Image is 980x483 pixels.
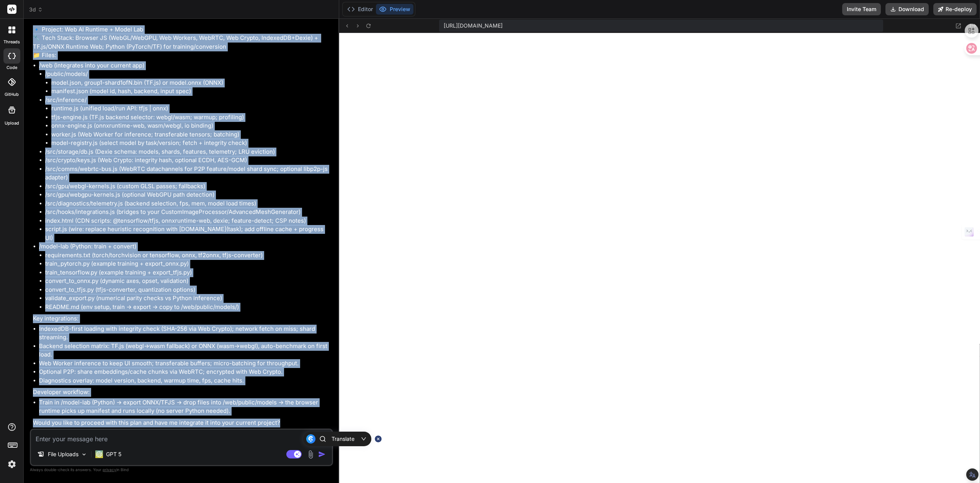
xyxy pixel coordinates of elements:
p: GPT 5 [106,450,121,458]
p: Developer workflow: [33,388,332,397]
img: attachment [306,450,315,459]
li: /src/gpu/webgl-kernels.js (custom GLSL passes; fallbacks) [45,182,332,191]
li: /src/gpu/webgpu-kernels.js (optional WebGPU path detection) [45,191,332,199]
label: Upload [5,120,19,127]
p: Would you like to proceed with this plan and have me integrate it into your current project? [33,419,332,427]
li: /src/storage/db.js (Dexie schema: models, shards, features, telemetry; LRU eviction) [45,148,332,156]
img: settings [5,458,18,471]
img: GPT 5 [95,450,103,458]
li: /model-lab (Python: train + convert) [39,242,332,311]
button: Invite Team [842,3,881,15]
span: privacy [103,467,116,472]
button: Preview [376,4,413,15]
li: convert_to_onnx.py (dynamic axes, opset, validation) [45,277,332,286]
li: train_tensorflow.py (example training + export_tfjs.py) [45,268,332,277]
li: tfjs-engine.js (TF.js backend selector: webgl/wasm; warmup; profiling) [51,113,332,122]
button: Download [885,3,929,15]
li: /web (integrates into your current app) [39,61,332,243]
li: IndexedDB-first loading with integrity check (SHA-256 via Web Crypto); network fetch on miss; sha... [39,325,332,342]
li: /src/hooks/integrations.js (bridges to your CustomImageProcessor/AdvancedMeshGenerator) [45,208,332,217]
li: convert_to_tfjs.py (tfjs-converter, quantization options) [45,286,332,294]
p: Always double-check its answers. Your in Bind [30,466,333,473]
li: worker.js (Web Worker for inference; transferable tensors; batching) [51,130,332,139]
iframe: Preview [339,33,980,483]
label: code [7,64,17,71]
li: runtime.js (unified load/run API: tfjs | onnx) [51,104,332,113]
li: model-registry.js (select model by task/version; fetch + integrity check) [51,139,332,148]
li: Diagnostics overlay: model version, backend, warmup time, fps, cache hits. [39,376,332,385]
li: Optional P2P: share embeddings/cache chunks via WebRTC; encrypted with Web Crypto. [39,368,332,376]
li: /src/crypto/keys.js (Web Crypto: integrity hash, optional ECDH, AES-GCM) [45,156,332,165]
li: /src/diagnostics/telemetry.js (backend selection, fps, mem, model load times) [45,199,332,208]
img: icon [318,450,326,458]
li: manifest.json (model id, hash, backend, input spec) [51,87,332,96]
li: /public/models/ [45,70,332,96]
label: GitHub [5,91,19,98]
p: Key integrations: [33,314,332,323]
img: Pick Models [81,451,87,458]
li: model.json, group1-shard1ofN.bin (TF.js) or model.onnx (ONNX) [51,79,332,87]
li: /src/comms/webrtc-bus.js (WebRTC datachannels for P2P feature/model shard sync; optional libp2p-j... [45,165,332,182]
li: index.html (CDN scripts: @tensorflow/tfjs, onnxruntime-web, dexie; feature-detect; CSP notes) [45,217,332,225]
li: Web Worker inference to keep UI smooth; transferable buffers; micro-batching for throughput. [39,359,332,368]
li: README.md (env setup, train -> export -> copy to /web/public/models/) [45,303,332,312]
span: [URL][DOMAIN_NAME] [444,22,503,30]
li: script.js (wire: replace heuristic recognition with [DOMAIN_NAME](task); add offline cache + prog... [45,225,332,242]
button: Editor [344,4,376,15]
label: threads [3,39,20,45]
li: onnx-engine.js (onnxruntime-web, wasm/webgl, io binding) [51,122,332,130]
li: train_pytorch.py (example training + export_onnx.py) [45,260,332,268]
li: validate_export.py (numerical parity checks vs Python inference) [45,294,332,303]
li: Backend selection matrix: TF.js (webgl→wasm fallback) or ONNX (wasm→webgl), auto-benchmark on fir... [39,342,332,359]
li: Train in /model-lab (Python) → export ONNX/TFJS → drop files into /web/public/models → the browse... [39,398,332,416]
li: requirements.txt (torch/torchvision or tensorflow, onnx, tf2onnx, tfjs-converter) [45,251,332,260]
p: File Uploads [48,450,78,458]
p: 🔹 Project: Web AI Runtime + Model Lab 🔧 Tech Stack: Browser JS (WebGL/WebGPU, Web Workers, WebRTC... [33,25,332,60]
button: Re-deploy [933,3,977,15]
span: 3d [29,6,43,13]
li: /src/inference/ [45,96,332,148]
